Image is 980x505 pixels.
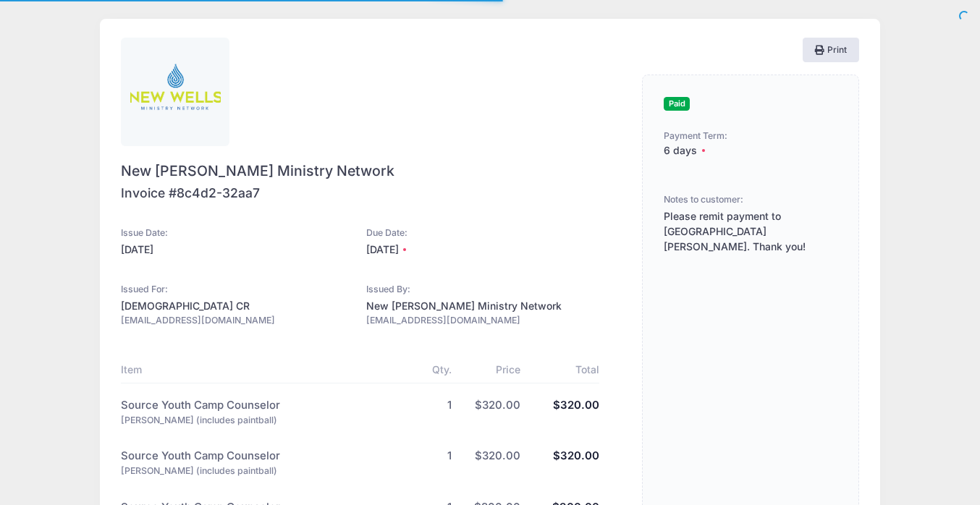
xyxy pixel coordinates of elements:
td: 1 [408,434,459,485]
td: $320.00 [527,434,599,485]
img: logo [130,47,221,137]
div: Source Youth Camp Counselor [121,397,401,413]
th: Qty. [408,356,459,383]
div: New [PERSON_NAME] Ministry Network [366,299,600,314]
span: Paid [664,97,690,111]
div: [EMAIL_ADDRESS][DOMAIN_NAME] [121,314,355,328]
span: [DATE] [366,242,404,258]
button: Print [803,38,859,62]
div: [DATE] [121,242,355,258]
td: $320.00 [459,434,528,485]
td: $320.00 [459,383,528,434]
div: Issued For: [121,283,355,297]
th: Price [459,356,528,383]
div: Invoice #8c4d2-32aa7 [121,184,260,203]
div: Due Date: [366,226,600,240]
th: Total [527,356,599,383]
th: Item [121,356,408,383]
div: Source Youth Camp Counselor [121,448,401,464]
div: Payment Term: [664,130,837,143]
div: Please remit payment to [GEOGRAPHIC_DATA][PERSON_NAME]. Thank you! [664,209,837,255]
div: 6 days [664,143,837,158]
div: [EMAIL_ADDRESS][DOMAIN_NAME] [366,314,600,328]
div: Notes to customer: [664,193,743,207]
td: $320.00 [527,383,599,434]
div: [DEMOGRAPHIC_DATA] CR [121,299,355,314]
div: Issue Date: [121,226,355,240]
div: [PERSON_NAME] (includes paintball) [121,414,401,428]
div: Issued By: [366,283,600,297]
div: [PERSON_NAME] (includes paintball) [121,464,401,478]
span: New [PERSON_NAME] Ministry Network [121,161,593,182]
td: 1 [408,383,459,434]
